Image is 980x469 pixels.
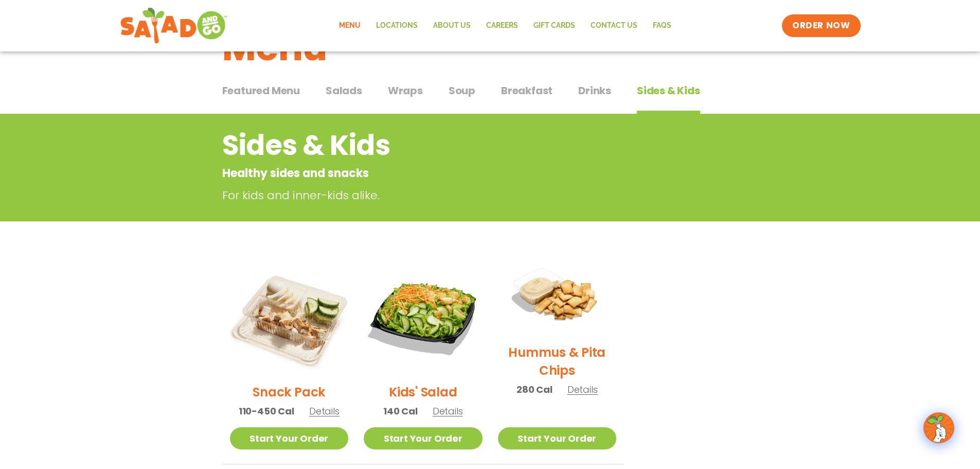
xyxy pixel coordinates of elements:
nav: Menu [331,14,679,38]
img: new-SAG-logo-768×292 [120,5,228,46]
img: Product photo for Kids’ Salad [364,256,483,375]
span: 280 Cal [516,383,553,396]
a: ORDER NOW [782,14,860,37]
a: Careers [478,14,526,38]
img: wpChatIcon [924,413,953,442]
a: Start Your Order [230,427,349,449]
a: Contact Us [583,14,645,38]
p: For kids and inner-kids alike. [222,187,680,204]
span: 140 Cal [383,404,418,418]
span: Drinks [578,83,611,98]
a: Start Your Order [498,427,617,449]
span: Wraps [388,83,423,98]
span: Featured Menu [222,83,300,98]
a: About Us [425,14,478,38]
a: Start Your Order [364,427,483,449]
span: Details [309,405,340,418]
span: Details [567,383,598,396]
a: Locations [368,14,425,38]
span: 110-450 Cal [239,404,294,418]
h2: Snack Pack [253,383,325,401]
span: Salads [326,83,362,98]
a: FAQs [645,14,679,38]
h2: Hummus & Pita Chips [498,343,617,379]
span: Details [433,405,463,418]
h2: Sides & Kids [222,125,675,166]
img: Product photo for Hummus & Pita Chips [498,256,617,336]
span: Soup [449,83,475,98]
h2: Kids' Salad [389,383,457,401]
img: Product photo for Snack Pack [230,256,349,375]
a: GIFT CARDS [526,14,583,38]
p: Healthy sides and snacks [222,165,675,182]
a: Menu [331,14,368,38]
span: Breakfast [501,83,553,98]
span: ORDER NOW [792,20,850,32]
div: Tabbed content [222,79,758,114]
span: Sides & Kids [637,83,700,98]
